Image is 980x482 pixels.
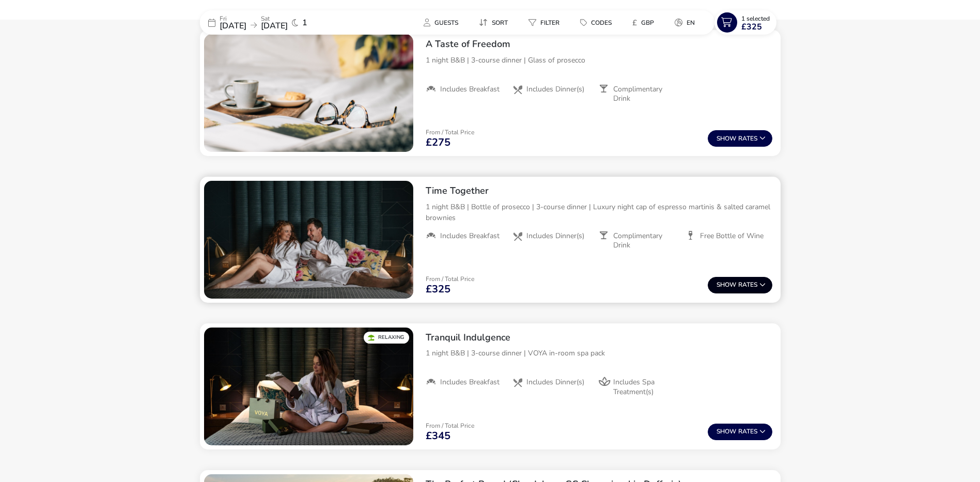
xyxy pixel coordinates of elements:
[417,323,781,405] div: Tranquil Indulgence1 night B&B | 3-course dinner | VOYA in-room spa packIncludes BreakfastInclude...
[426,201,772,223] p: 1 night B&B | Bottle of prosecco | 3-course dinner | Luxury night cap of espresso martinis & salt...
[708,277,772,293] button: ShowRates
[204,181,413,299] swiper-slide: 1 / 1
[613,85,677,103] span: Complimentary Drink
[426,431,450,441] span: £345
[526,378,584,387] span: Includes Dinner(s)
[417,177,781,258] div: Time Together1 night B&B | Bottle of prosecco | 3-course dinner | Luxury night cap of espresso ma...
[700,231,764,241] span: Free Bottle of Wine
[434,19,458,27] span: Guests
[426,332,772,344] h2: Tranquil Indulgence
[714,10,781,35] naf-pibe-menu-bar-item: 1 Selected£325
[708,424,772,440] button: ShowRates
[717,282,738,288] span: Show
[520,15,568,30] button: Filter
[440,85,500,94] span: Includes Breakfast
[364,332,409,344] div: Relaxing
[440,231,500,241] span: Includes Breakfast
[426,284,450,294] span: £325
[204,328,413,445] swiper-slide: 1 / 1
[572,15,624,30] naf-pibe-menu-bar-item: Codes
[666,15,703,30] button: en
[520,15,572,30] naf-pibe-menu-bar-item: Filter
[426,423,474,429] p: From / Total Price
[415,15,466,30] button: Guests
[426,348,772,359] p: 1 night B&B | 3-course dinner | VOYA in-room spa pack
[717,428,738,435] span: Show
[220,20,246,32] span: [DATE]
[591,19,612,27] span: Codes
[492,19,508,27] span: Sort
[302,19,307,27] span: 1
[426,137,450,148] span: £275
[741,14,770,23] span: 1 Selected
[572,15,620,30] button: Codes
[526,231,584,241] span: Includes Dinner(s)
[471,15,520,30] naf-pibe-menu-bar-item: Sort
[417,30,781,112] div: A Taste of Freedom1 night B&B | 3-course dinner | Glass of proseccoIncludes BreakfastIncludes Din...
[687,19,695,27] span: en
[540,19,559,27] span: Filter
[624,15,662,30] button: £GBP
[440,378,500,387] span: Includes Breakfast
[717,135,738,142] span: Show
[641,19,654,27] span: GBP
[261,20,288,32] span: [DATE]
[666,15,707,30] naf-pibe-menu-bar-item: en
[426,129,474,135] p: From / Total Price
[426,276,474,282] p: From / Total Price
[714,10,776,35] button: 1 Selected£325
[204,34,413,152] swiper-slide: 1 / 1
[471,15,516,30] button: Sort
[624,15,666,30] naf-pibe-menu-bar-item: £GBP
[632,18,637,28] i: £
[415,15,471,30] naf-pibe-menu-bar-item: Guests
[261,15,288,22] p: Sat
[526,85,584,94] span: Includes Dinner(s)
[220,15,246,22] p: Fri
[200,10,355,35] div: Fri[DATE]Sat[DATE]1
[613,231,677,250] span: Complimentary Drink
[426,38,772,50] h2: A Taste of Freedom
[613,378,677,396] span: Includes Spa Treatment(s)
[426,55,772,66] p: 1 night B&B | 3-course dinner | Glass of prosecco
[426,185,772,197] h2: Time Together
[741,23,762,31] span: £325
[708,130,772,147] button: ShowRates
